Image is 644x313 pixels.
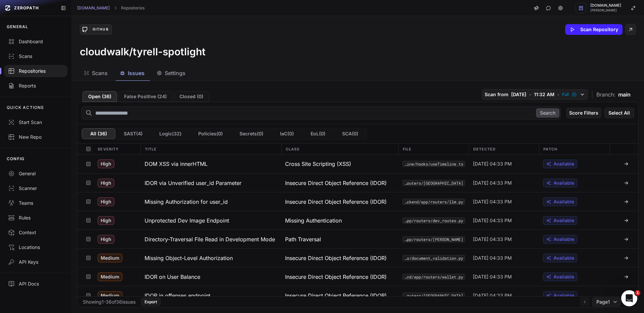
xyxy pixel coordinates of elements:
span: [DATE] 04:33 PM [473,161,512,167]
span: [DATE] 04:33 PM [473,292,512,299]
iframe: Intercom live chat [621,290,637,306]
div: Start Scan [8,119,63,126]
span: High [98,216,114,225]
button: backend/app/routers/llm.py [402,199,465,205]
span: Available [553,217,574,224]
div: File [398,144,469,154]
button: frontend/src/timeline/hooks/useTimeline.ts [402,161,465,167]
div: General [8,170,63,177]
span: [DATE] 04:33 PM [473,217,512,224]
button: Secrets(0) [231,128,272,139]
p: CONFIG [7,156,24,162]
span: Scan from [485,91,508,98]
span: Available [553,236,574,243]
div: High DOM XSS via innerHTML Cross Site Scripting (XSS) frontend/src/timeline/hooks/useTimeline.ts ... [77,154,638,173]
span: Branch: [596,90,615,99]
span: Available [553,292,574,299]
button: Page1 [592,297,621,307]
button: backend/app/routers/wallet.py [402,274,465,280]
span: main [618,90,631,99]
span: Settings [165,69,185,77]
span: Issues [128,69,145,77]
button: backend/app/routers/[GEOGRAPHIC_DATA] [402,293,465,299]
div: Medium Missing Object-Level Authorization Insecure Direct Object Reference (IDOR) backend/app/rou... [77,248,638,267]
span: Insecure Direct Object Reference (IDOR) [285,292,387,300]
div: High Directory-Traversal File Read in Development Mode Path Traversal backend/app/routers/[PERSON... [77,230,638,248]
span: Medium [98,291,122,300]
span: Path Traversal [285,235,321,243]
div: Title [141,144,281,154]
span: [DOMAIN_NAME] [590,4,621,7]
div: New Repo [8,134,63,140]
div: Scanner [8,185,63,192]
button: Scan Repository [565,24,623,35]
div: Detected [469,144,539,154]
button: False Positive (24) [118,91,172,102]
h3: Missing Object-Level Authorization [145,254,233,262]
button: Directory-Traversal File Read in Development Mode [141,230,281,248]
span: High [98,160,114,168]
span: Available [553,255,574,261]
div: Severity [94,144,141,154]
span: [DATE] 04:33 PM [473,180,512,186]
p: GENERAL [7,24,28,29]
div: API Keys [8,259,63,265]
div: Repositories [8,68,63,74]
span: Available [553,180,574,186]
svg: chevron right, [113,6,118,10]
button: Policies(0) [190,128,231,139]
div: Medium IDOR in offenses endpoint Insecure Direct Object Reference (IDOR) backend/app/routers/[GEO... [77,286,638,305]
span: [DATE] 04:33 PM [473,273,512,280]
a: Repositories [121,5,145,11]
span: Available [553,198,574,205]
button: EoL(0) [302,128,334,139]
div: Showing 1 - 36 of 36 issues [83,299,136,305]
nav: breadcrumb [77,5,145,11]
button: IDOR on User Balance [141,267,281,286]
div: API Docs [8,280,63,287]
button: IDOR in offenses endpoint [141,286,281,305]
span: 1 [635,290,640,296]
div: GitHub [90,26,111,33]
span: Medium [98,254,122,262]
button: Missing Authorization for user_id [141,192,281,211]
code: backend/app/routers/[PERSON_NAME] [402,236,465,242]
h3: Unprotected Dev Image Endpoint [145,216,229,225]
span: • [557,91,559,98]
div: Patch [539,144,609,154]
span: • [529,91,531,98]
div: Class [281,144,398,154]
p: QUICK ACTIONS [7,105,44,110]
span: High [98,197,114,206]
button: Select All [604,108,634,118]
span: Page 1 [596,299,610,305]
h3: cloudwalk/tyrell-spotlight [80,46,206,58]
span: Insecure Direct Object Reference (IDOR) [285,179,387,187]
code: backend/app/routers/[GEOGRAPHIC_DATA] [402,180,465,186]
span: [DATE] 04:33 PM [473,198,512,205]
span: High [98,235,114,244]
span: ZEROPATH [14,5,39,11]
span: Scans [92,69,108,77]
a: ZEROPATH [3,3,55,13]
span: Available [553,273,574,280]
span: Available [553,161,574,167]
span: Medium [98,272,122,281]
span: Cross Site Scripting (XSS) [285,160,351,168]
button: Unprotected Dev Image Endpoint [141,211,281,230]
div: Locations [8,244,63,251]
span: [PERSON_NAME] [590,9,621,12]
h3: Directory-Traversal File Read in Development Mode [145,235,275,243]
button: All (36) [82,128,115,139]
div: High Missing Authorization for user_id Insecure Direct Object Reference (IDOR) backend/app/router... [77,192,638,211]
a: [DOMAIN_NAME] [77,5,110,11]
div: Medium IDOR on User Balance Insecure Direct Object Reference (IDOR) backend/app/routers/wallet.py... [77,267,638,286]
span: Insecure Direct Object Reference (IDOR) [285,254,387,262]
h3: Missing Authorization for user_id [145,198,228,206]
button: IaC(0) [272,128,302,139]
h3: IDOR via Unverified user_id Parameter [145,179,241,187]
